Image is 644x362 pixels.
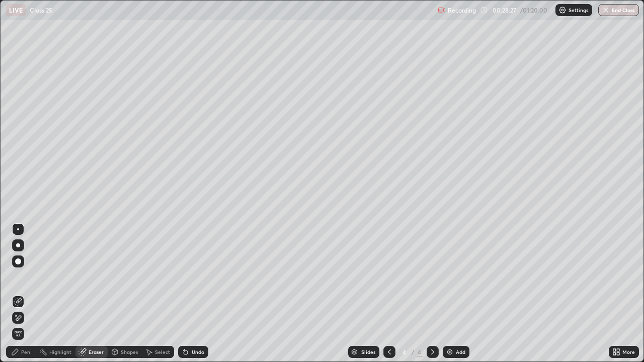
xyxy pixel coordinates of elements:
div: / [412,349,415,355]
span: Erase all [13,331,24,337]
div: More [622,349,635,354]
p: Settings [569,8,588,13]
p: Class 25 [30,6,52,14]
img: class-settings-icons [558,6,567,14]
div: Shapes [121,349,138,354]
p: LIVE [9,6,23,14]
div: Undo [192,349,204,354]
div: Eraser [89,349,104,354]
div: 4 [417,347,423,356]
div: Highlight [49,349,71,354]
div: Pen [21,349,30,354]
div: Slides [361,349,375,354]
button: End Class [598,4,639,16]
img: add-slide-button [446,348,454,356]
div: Select [155,349,170,354]
div: Add [456,349,465,354]
img: end-class-cross [602,6,610,14]
div: 4 [399,349,410,355]
img: recording.375f2c34.svg [438,6,446,14]
p: Recording [448,7,476,14]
